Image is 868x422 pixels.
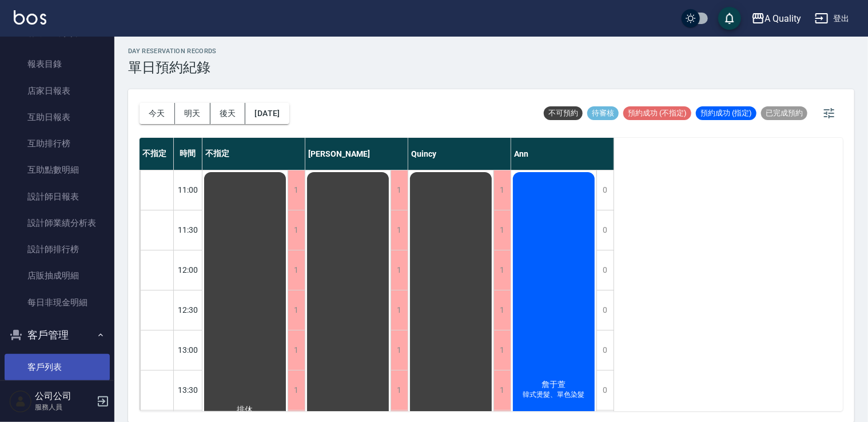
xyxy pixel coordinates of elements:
div: 0 [596,250,614,290]
div: 12:00 [174,250,202,290]
a: 互助排行榜 [5,130,110,157]
img: Person [9,390,32,413]
a: 設計師日報表 [5,184,110,210]
p: 服務人員 [35,402,93,412]
h3: 單日預約紀錄 [128,59,217,75]
a: 店家日報表 [5,78,110,104]
div: 1 [288,210,305,250]
div: 1 [493,371,511,410]
span: 不可預約 [544,108,583,118]
div: 1 [391,250,408,290]
a: 每日非現金明細 [5,289,110,316]
div: 1 [493,250,511,290]
button: 今天 [140,103,175,124]
div: 1 [493,331,511,370]
button: 後天 [210,103,246,124]
div: 13:30 [174,370,202,410]
div: 0 [596,290,614,330]
div: 13:00 [174,330,202,370]
div: 不指定 [202,138,305,170]
span: 預約成功 (不指定) [623,108,691,118]
div: 1 [391,290,408,330]
div: 1 [493,290,511,330]
div: 0 [596,170,614,210]
div: 時間 [174,138,202,170]
span: 已完成預約 [761,108,807,118]
div: [PERSON_NAME] [305,138,408,170]
a: 設計師排行榜 [5,236,110,262]
a: 店販抽成明細 [5,262,110,289]
div: 1 [391,170,408,210]
h5: 公司公司 [35,391,93,402]
div: A Quality [765,11,802,26]
div: 11:30 [174,210,202,250]
div: Quincy [408,138,511,170]
button: 登出 [810,8,854,29]
button: 明天 [175,103,210,124]
button: save [718,7,741,30]
span: 待審核 [587,108,619,118]
div: 0 [596,331,614,370]
button: [DATE] [245,103,289,124]
a: 設計師業績分析表 [5,210,110,236]
div: 1 [288,170,305,210]
img: Logo [14,10,46,25]
button: 客戶管理 [5,320,110,350]
div: 1 [493,210,511,250]
div: 12:30 [174,290,202,330]
button: A Quality [747,7,806,30]
span: 排休 [235,405,256,415]
div: 1 [288,250,305,290]
div: 1 [493,170,511,210]
a: 報表目錄 [5,51,110,77]
div: Ann [511,138,614,170]
div: 0 [596,371,614,410]
div: 0 [596,210,614,250]
a: 互助點數明細 [5,157,110,183]
span: 詹于萱 [540,380,568,390]
div: 1 [391,210,408,250]
div: 1 [391,371,408,410]
span: 韓式燙髮、單色染髮 [521,390,587,400]
div: 不指定 [140,138,174,170]
a: 客戶列表 [5,354,110,380]
div: 1 [288,371,305,410]
div: 1 [288,290,305,330]
h2: day Reservation records [128,47,217,55]
div: 1 [288,331,305,370]
span: 預約成功 (指定) [696,108,756,118]
div: 1 [391,331,408,370]
div: 11:00 [174,170,202,210]
a: 互助日報表 [5,104,110,130]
